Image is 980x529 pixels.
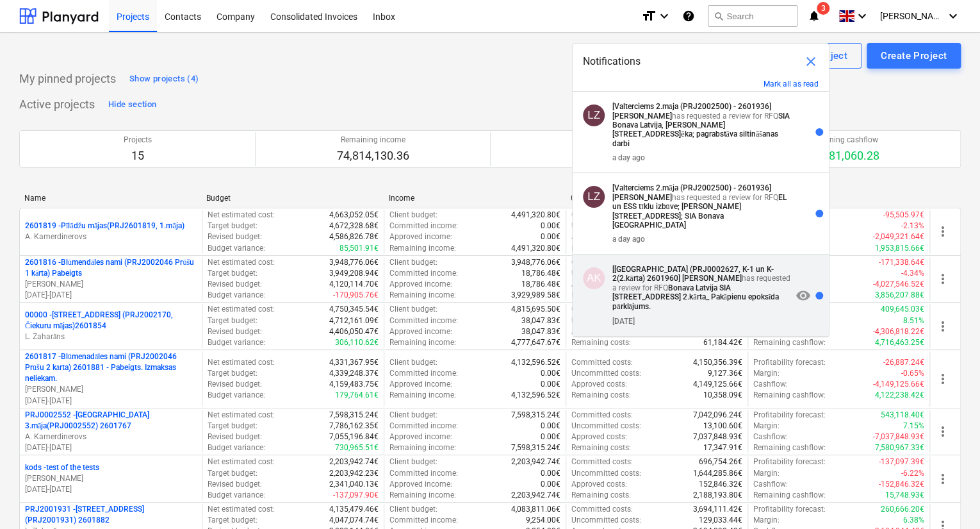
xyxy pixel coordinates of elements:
p: has requested a review for RFQ [612,183,791,230]
p: 3,856,207.88€ [875,290,924,301]
p: Margin : [753,421,780,432]
span: more_vert [935,424,951,439]
p: PRJ2001931 - [STREET_ADDRESS] (PRJ2001931) 2601882 [25,504,197,526]
i: keyboard_arrow_down [854,8,870,24]
p: 4,716,463.25€ [875,337,924,348]
p: Client budget : [389,210,437,221]
div: Income [389,194,560,203]
p: -2.13% [901,221,924,231]
p: 7,037,848.93€ [693,432,742,442]
div: a day ago [612,235,645,244]
p: 696,754.26€ [699,457,742,467]
p: 4,120,114.70€ [329,279,379,290]
p: Net estimated cost : [208,210,275,221]
p: Committed costs : [571,210,633,221]
p: Approved income : [389,279,452,290]
p: 3,929,989.58€ [511,290,560,301]
p: Remaining cashflow : [753,442,826,453]
button: Search [708,5,797,27]
p: Client budget : [389,504,437,515]
p: 4,491,320.80€ [511,210,560,221]
p: Net estimated cost : [208,257,275,268]
p: Remaining income : [389,390,456,401]
p: has requested a review for RFQ [612,102,791,148]
p: 4,083,811.06€ [511,504,560,515]
p: 0.00€ [541,421,560,432]
p: Margin : [753,468,780,479]
p: 2,203,942.23€ [329,468,379,479]
p: Remaining costs : [571,290,631,301]
p: Net estimated cost : [208,410,275,421]
p: Budget variance : [208,290,265,301]
p: Remaining costs : [571,337,631,348]
p: Remaining income : [389,490,456,501]
p: kods - test of the tests [25,462,99,473]
p: 13,100.60€ [703,421,742,432]
div: [DATE] [612,317,635,326]
p: Remaining costs : [571,243,631,254]
strong: EL un ESS tīklu izbūve; [PERSON_NAME][STREET_ADDRESS]; SIA Bonava [GEOGRAPHIC_DATA] [612,193,787,230]
p: 4,047,074.74€ [329,515,379,526]
p: Client budget : [389,257,437,268]
p: -4,306,818.22€ [873,326,924,337]
p: Committed costs : [571,357,633,368]
button: Mark all as read [764,80,819,88]
p: Approved income : [389,379,452,390]
p: A. Kamerdinerovs [25,432,197,442]
p: 4,122,238.42€ [875,390,924,401]
p: 4,750,345.54€ [329,304,379,315]
p: 2,188,193.80€ [693,490,742,501]
p: [PERSON_NAME] [25,473,197,484]
p: Client budget : [389,457,437,467]
span: more_vert [935,271,951,287]
p: 4,331,367.95€ [329,357,379,368]
p: 4,149,125.66€ [693,379,742,390]
p: Committed costs : [571,304,633,315]
p: Remaining cashflow : [753,337,826,348]
p: L. Zaharāns [25,332,197,342]
p: Committed income : [389,515,458,526]
p: Target budget : [208,268,257,279]
p: Client budget : [389,357,437,368]
p: -95,505.97€ [883,210,924,221]
p: 3,949,208.94€ [329,268,379,279]
p: Remaining costs : [571,442,631,453]
strong: SIA Bonava Latvija, [PERSON_NAME][STREET_ADDRESS]ēka; pagrabstāva siltināšanas darbi [612,112,790,148]
p: 7,055,196.84€ [329,432,379,442]
p: Profitability forecast : [753,504,826,515]
p: Revised budget : [208,279,262,290]
p: -137,097.90€ [333,490,379,501]
p: Target budget : [208,368,257,379]
p: Target budget : [208,468,257,479]
p: Remaining cashflow : [753,490,826,501]
div: PRJ0002552 -[GEOGRAPHIC_DATA] 3.māja(PRJ0002552) 2601767A. Kamerdinerovs[DATE]-[DATE] [25,410,197,454]
p: Client budget : [389,410,437,421]
p: Remaining income : [389,243,456,254]
div: Total [753,194,925,203]
div: Chat Widget [916,467,980,529]
div: a day ago [612,153,645,162]
p: Approved income : [389,231,452,242]
p: Client budget : [389,304,437,315]
p: 2,203,942.74€ [511,457,560,467]
p: Remaining costs : [571,390,631,401]
p: 4,159,483.75€ [329,379,379,390]
p: Target budget : [208,315,257,326]
p: [DATE] - [DATE] [25,484,197,495]
p: 179,764.61€ [335,390,379,401]
span: AK [587,272,601,284]
p: Revised budget : [208,379,262,390]
p: Net estimated cost : [208,504,275,515]
p: Cashflow : [753,379,788,390]
i: keyboard_arrow_down [945,8,961,24]
p: 0.00€ [541,479,560,490]
span: close [803,54,819,69]
p: 4,586,826.78€ [329,231,379,242]
p: PRJ0002552 - [GEOGRAPHIC_DATA] 3.māja(PRJ0002552) 2601767 [25,410,197,432]
span: LZ [587,109,600,121]
p: Profitability forecast : [753,457,826,467]
p: 4,132,596.52€ [511,357,560,368]
p: has requested a review for RFQ [612,265,791,312]
p: Remaining cashflow : [753,390,826,401]
p: Committed costs : [571,457,633,467]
